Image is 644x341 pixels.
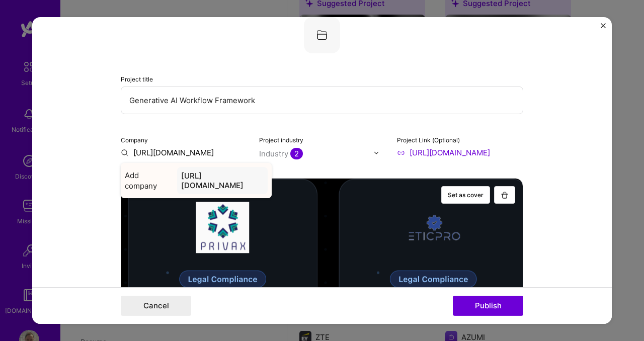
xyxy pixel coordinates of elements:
[259,148,303,159] div: Industry
[121,136,148,144] label: Company
[304,17,340,53] img: Company logo
[121,87,523,114] input: Enter the name of the project
[501,191,509,199] img: Trash
[397,136,460,144] label: Project Link (Optional)
[290,148,303,159] span: 2
[125,170,173,191] span: Add company
[601,23,606,34] button: Close
[373,149,379,155] img: drop icon
[121,147,247,158] input: Enter name or website
[453,296,523,316] button: Publish
[397,147,523,158] input: Enter link
[259,136,303,144] label: Project industry
[441,186,490,204] button: Set as cover
[177,167,268,194] div: [URL][DOMAIN_NAME]
[121,296,191,316] button: Cancel
[121,75,153,83] label: Project title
